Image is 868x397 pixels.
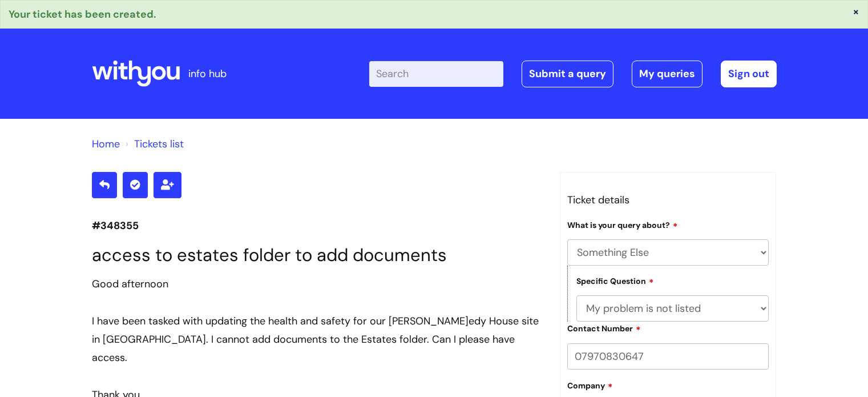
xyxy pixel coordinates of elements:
[632,61,703,87] a: My queries
[567,379,613,391] label: Company
[567,219,678,230] label: What is your query about?
[92,137,120,151] a: Home
[92,312,543,367] div: I have been tasked with updating the health and safety for our [PERSON_NAME]
[369,61,503,86] input: Search
[853,6,859,17] button: ×
[369,61,777,87] div: | -
[721,61,777,87] a: Sign out
[123,135,184,153] li: Tickets list
[576,275,654,286] label: Specific Question
[522,61,613,87] a: Submit a query
[92,314,539,365] span: edy House site in [GEOGRAPHIC_DATA]. I cannot add documents to the Estates folder. Can I please h...
[92,275,543,293] div: Good afternoon
[92,244,543,266] h1: access to estates folder to add documents
[92,135,120,153] li: Solution home
[567,191,769,209] h3: Ticket details
[134,137,184,151] a: Tickets list
[92,216,543,235] p: #348355
[567,322,641,334] label: Contact Number
[188,65,227,83] p: info hub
